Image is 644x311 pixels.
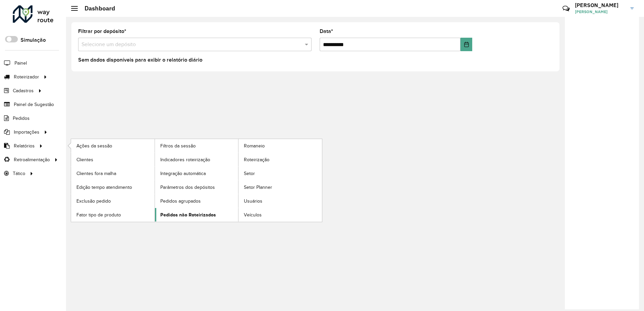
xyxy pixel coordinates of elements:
h3: [PERSON_NAME] [575,2,625,8]
span: Indicadores roteirização [160,156,210,163]
label: Filtrar por depósito [78,27,126,35]
h2: Dashboard [78,5,115,12]
a: Pedidos não Roteirizados [155,208,238,221]
a: Clientes fora malha [71,167,155,180]
a: Edição tempo atendimento [71,180,155,194]
span: Ações da sessão [76,142,112,149]
span: Pedidos agrupados [160,198,201,205]
span: Tático [13,170,25,177]
span: Relatórios [14,142,35,149]
span: Clientes [76,156,93,163]
span: Painel [14,60,27,67]
label: Data [320,27,333,35]
span: Parâmetros dos depósitos [160,184,215,191]
span: Filtros da sessão [160,142,196,149]
span: Clientes fora malha [76,170,116,177]
a: Filtros da sessão [155,139,238,152]
span: Cadastros [13,87,34,94]
span: Pedidos [13,115,30,122]
span: Exclusão pedido [76,198,111,205]
a: Veículos [238,208,322,221]
span: Importações [14,129,39,136]
label: Sem dados disponíveis para exibir o relatório diário [78,56,202,64]
a: Usuários [238,194,322,208]
a: Fator tipo de produto [71,208,155,221]
span: Setor Planner [244,184,272,191]
button: Choose Date [460,38,472,51]
span: Usuários [244,198,262,205]
span: Fator tipo de produto [76,211,121,218]
span: Setor [244,170,255,177]
span: Veículos [244,211,262,218]
a: Exclusão pedido [71,194,155,208]
span: Pedidos não Roteirizados [160,211,216,218]
a: Contato Rápido [559,1,573,16]
a: Setor Planner [238,180,322,194]
a: Pedidos agrupados [155,194,238,208]
label: Simulação [21,36,46,44]
a: Ações da sessão [71,139,155,152]
a: Parâmetros dos depósitos [155,180,238,194]
span: Romaneio [244,142,265,149]
a: Indicadores roteirização [155,153,238,166]
a: Roteirização [238,153,322,166]
a: Setor [238,167,322,180]
a: Integração automática [155,167,238,180]
span: Painel de Sugestão [14,101,54,108]
span: Roteirização [244,156,269,163]
span: Roteirizador [14,73,39,80]
span: Edição tempo atendimento [76,184,132,191]
a: Clientes [71,153,155,166]
span: [PERSON_NAME] [575,9,625,15]
a: Romaneio [238,139,322,152]
span: Retroalimentação [14,156,50,163]
span: Integração automática [160,170,206,177]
